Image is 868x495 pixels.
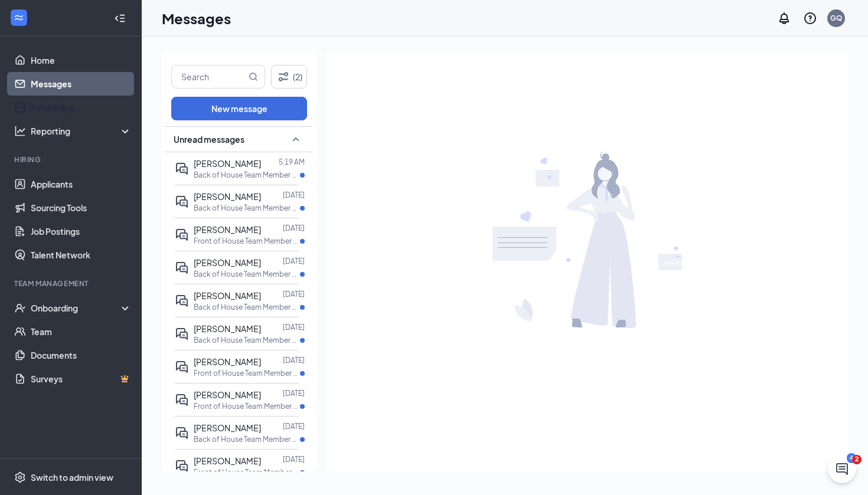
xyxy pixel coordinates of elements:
[13,12,25,24] svg: WorkstreamLogo
[283,322,305,332] p: [DATE]
[31,48,132,72] a: Home
[31,96,132,119] a: Scheduling
[31,172,132,196] a: Applicants
[175,393,189,407] svg: ActiveDoubleChat
[194,401,300,411] p: Front of House Team Member at [GEOGRAPHIC_DATA][PERSON_NAME]
[283,190,305,200] p: [DATE]
[830,13,843,23] div: GQ
[847,453,856,463] div: 4
[172,65,246,88] input: Search
[175,459,189,473] svg: ActiveDoubleChat
[194,269,300,279] p: Back of House Team Member at [GEOGRAPHIC_DATA][PERSON_NAME]
[194,302,300,312] p: Back of House Team Member at [GEOGRAPHIC_DATA][PERSON_NAME]
[283,256,305,266] p: [DATE]
[175,327,189,341] svg: ActiveDoubleChat
[14,302,26,314] svg: UserCheck
[194,236,300,246] p: Front of House Team Member at [GEOGRAPHIC_DATA][PERSON_NAME]
[194,368,300,378] p: Front of House Team Member at [GEOGRAPHIC_DATA][PERSON_NAME]
[279,157,305,167] p: 5:19 AM
[31,471,113,483] div: Switch to admin view
[31,367,132,391] a: SurveysCrown
[175,294,189,308] svg: ActiveDoubleChat
[194,290,261,301] span: [PERSON_NAME]
[283,355,305,365] p: [DATE]
[175,195,189,209] svg: ActiveDoubleChat
[14,125,26,137] svg: Analysis
[171,97,307,120] button: New message
[852,455,862,464] span: 2
[194,158,261,169] span: [PERSON_NAME]
[194,203,300,213] p: Back of House Team Member at [GEOGRAPHIC_DATA][PERSON_NAME]
[31,343,132,367] a: Documents
[194,170,300,180] p: Back of House Team Member at [GEOGRAPHIC_DATA][PERSON_NAME]
[283,421,305,431] p: [DATE]
[194,467,300,477] p: Front of House Team Member at [GEOGRAPHIC_DATA][PERSON_NAME]
[194,389,261,400] span: [PERSON_NAME]
[31,196,132,219] a: Sourcing Tools
[283,454,305,464] p: [DATE]
[283,289,305,299] p: [DATE]
[194,434,300,444] p: Back of House Team Member at [GEOGRAPHIC_DATA][PERSON_NAME]
[194,356,261,367] span: [PERSON_NAME]
[31,302,122,314] div: Onboarding
[31,243,132,267] a: Talent Network
[271,65,307,88] button: Filter (2)
[14,155,129,165] div: Hiring
[828,455,856,483] iframe: Intercom live chat
[14,471,26,483] svg: Settings
[175,228,189,242] svg: ActiveDoubleChat
[194,323,261,334] span: [PERSON_NAME]
[194,422,261,433] span: [PERSON_NAME]
[194,335,300,345] p: Back of House Team Member at [GEOGRAPHIC_DATA][PERSON_NAME]
[194,224,261,235] span: [PERSON_NAME]
[174,133,244,145] span: Unread messages
[14,278,129,289] div: Team Management
[175,261,189,275] svg: ActiveDoubleChat
[175,360,189,374] svg: ActiveDoubleChat
[194,455,261,466] span: [PERSON_NAME]
[31,72,132,96] a: Messages
[175,426,189,440] svg: ActiveDoubleChat
[175,162,189,176] svg: ActiveDoubleChat
[249,72,258,81] svg: MagnifyingGlass
[276,70,291,84] svg: Filter
[31,125,132,137] div: Reporting
[31,219,132,243] a: Job Postings
[289,132,303,146] svg: SmallChevronUp
[31,320,132,343] a: Team
[283,388,305,398] p: [DATE]
[114,12,126,24] svg: Collapse
[194,191,261,202] span: [PERSON_NAME]
[194,257,261,268] span: [PERSON_NAME]
[777,11,791,25] svg: Notifications
[803,11,817,25] svg: QuestionInfo
[162,8,231,28] h1: Messages
[283,223,305,233] p: [DATE]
